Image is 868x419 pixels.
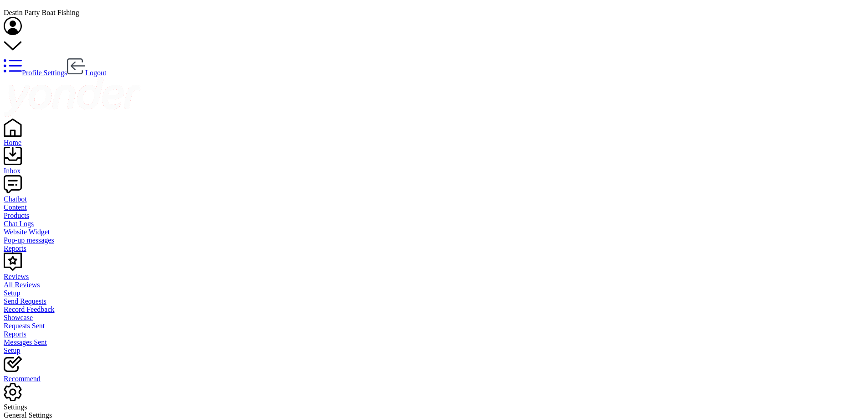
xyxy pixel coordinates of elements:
[4,203,864,212] a: Content
[4,69,67,77] a: Profile Settings
[4,187,864,203] a: Chatbot
[4,314,864,322] a: Showcase
[4,130,864,147] a: Home
[4,367,864,383] a: Recommend
[4,167,864,175] div: Inbox
[4,212,864,220] a: Products
[4,264,864,281] a: Reviews
[4,236,864,244] a: Pop-up messages
[4,273,864,281] div: Reviews
[4,403,864,411] div: Settings
[4,159,864,175] a: Inbox
[4,77,140,117] img: yonder-white-logo.png
[4,220,864,228] a: Chat Logs
[4,297,864,305] a: Send Requests
[4,9,864,17] div: Destin Party Boat Fishing
[4,338,864,347] a: Messages Sent
[4,228,864,236] a: Website Widget
[4,322,864,330] a: Requests Sent
[4,330,864,338] a: Reports
[4,347,864,355] a: Setup
[4,289,864,297] a: Setup
[4,305,864,314] a: Record Feedback
[4,411,52,419] span: General Settings
[4,281,864,289] a: All Reviews
[4,244,864,253] a: Reports
[4,139,864,147] div: Home
[4,375,864,383] div: Recommend
[67,69,106,77] a: Logout
[4,195,864,203] div: Chatbot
